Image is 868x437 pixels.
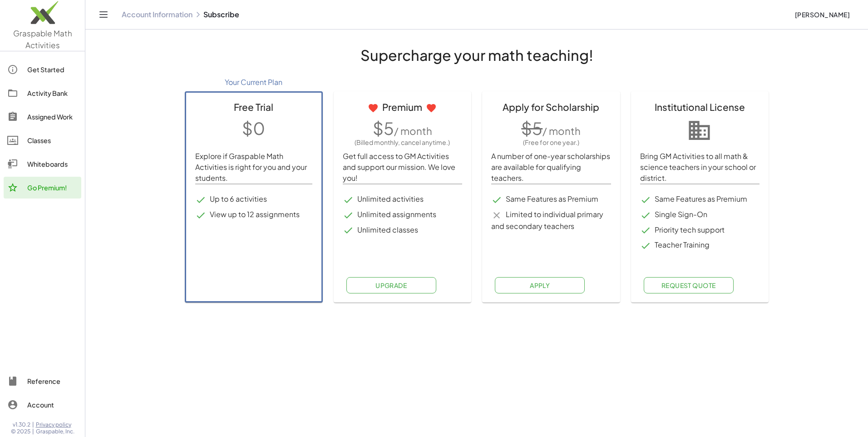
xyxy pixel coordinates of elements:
div: Get Started [27,64,78,75]
li: Same Features as Premium [491,194,611,205]
span: Upgrade [375,281,407,289]
a: Privacy policy [36,421,74,428]
div: Free Trial [195,100,312,114]
span: / month [394,124,432,137]
a: Classes [4,129,81,151]
div: Account [27,399,78,410]
span: © 2025 [11,428,30,435]
span: | [32,428,34,435]
div: Go Premium! [27,182,78,193]
div: Premium [343,100,463,114]
p: A number of one-year scholarships are available for qualifying teachers. [491,151,611,184]
div: Classes [27,135,78,146]
div: Apply for Scholarship [491,100,611,114]
span: Graspable Math Activities [13,28,72,50]
span: v1.30.2 [13,421,30,428]
p: $0 [195,116,312,140]
span: Request Quote [661,281,716,289]
li: Unlimited activities [343,194,463,205]
li: Teacher Training [640,239,760,251]
li: Up to 6 activities [195,194,312,205]
li: Unlimited assignments [343,209,463,221]
a: Account [4,394,81,416]
p: Bring GM Activities to all math & science teachers in your school or district. [640,151,760,184]
li: Priority tech support [640,224,760,236]
div: Institutional License [640,100,760,114]
a: Assigned Work [4,106,81,128]
button: [PERSON_NAME] [787,6,857,23]
h1: Supercharge your math teaching! [185,44,769,66]
li: Single Sign-On [640,209,760,221]
div: Your Current Plan [185,73,323,91]
div: Reference [27,376,78,387]
a: Account Information [122,10,192,19]
div: Assigned Work [27,111,78,122]
p: Get full access to GM Activities and support our mission. We love you! [343,151,463,184]
li: View up to 12 assignments [195,209,312,221]
button: Toggle navigation [96,7,111,22]
a: Get Started [4,59,81,80]
button: Apply [495,277,585,293]
span: / month [542,124,581,137]
div: Whiteboards [27,159,78,169]
button: Upgrade [346,277,436,293]
span: Apply [530,281,550,289]
span: | [32,421,34,428]
span: [PERSON_NAME] [794,10,850,19]
p: Explore if Graspable Math Activities is right for you and your students. [195,151,312,184]
a: Whiteboards [4,153,81,175]
span: Graspable, Inc. [36,428,74,435]
div: Activity Bank [27,88,78,99]
li: Limited to individual primary and secondary teachers [491,209,611,232]
button: Request Quote [644,277,734,293]
a: Activity Bank [4,82,81,104]
li: Same Features as Premium [640,194,760,205]
a: Reference [4,370,81,392]
li: Unlimited classes [343,224,463,236]
span: $5 [521,118,542,139]
p: $5 [343,116,463,140]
